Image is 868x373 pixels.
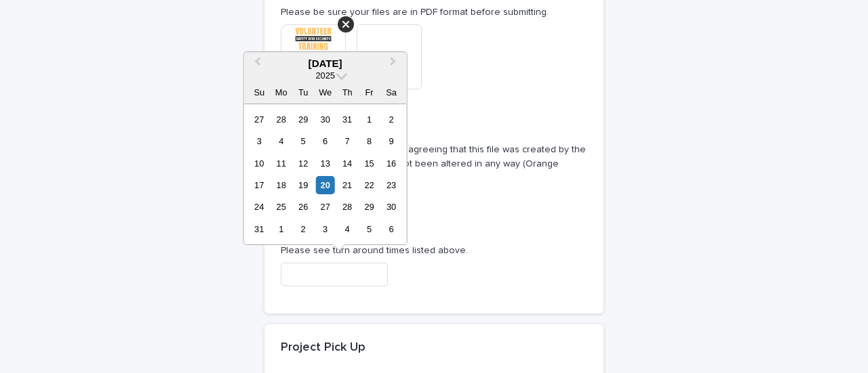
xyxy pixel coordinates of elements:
[360,154,378,173] div: Choose Friday, August 15th, 2025
[294,198,313,216] div: Choose Tuesday, August 26th, 2025
[248,108,402,240] div: month 2025-08
[316,83,334,102] div: We
[382,110,400,129] div: Choose Saturday, August 2nd, 2025
[315,70,334,81] span: 2025
[294,110,313,129] div: Choose Tuesday, July 29th, 2025
[272,154,290,173] div: Choose Monday, August 11th, 2025
[250,154,269,173] div: Choose Sunday, August 10th, 2025
[250,132,269,150] div: Choose Sunday, August 3rd, 2025
[382,83,400,102] div: Sa
[250,220,269,238] div: Choose Sunday, August 31st, 2025
[245,53,267,75] button: Previous Month
[338,176,357,194] div: Choose Thursday, August 21st, 2025
[294,176,313,194] div: Choose Tuesday, August 19th, 2025
[272,110,290,129] div: Choose Monday, July 28th, 2025
[281,244,587,258] p: Please see turn around times listed above.
[316,132,334,150] div: Choose Wednesday, August 6th, 2025
[272,220,290,238] div: Choose Monday, September 1st, 2025
[382,132,400,150] div: Choose Saturday, August 9th, 2025
[244,58,407,70] div: [DATE]
[316,176,334,194] div: Choose Wednesday, August 20th, 2025
[272,132,290,150] div: Choose Monday, August 4th, 2025
[382,154,400,173] div: Choose Saturday, August 16th, 2025
[250,83,269,102] div: Su
[357,24,422,89] button: Add
[338,110,357,129] div: Choose Thursday, July 31st, 2025
[250,176,269,194] div: Choose Sunday, August 17th, 2025
[316,220,334,238] div: Choose Wednesday, September 3rd, 2025
[338,154,357,173] div: Choose Thursday, August 14th, 2025
[250,198,269,216] div: Choose Sunday, August 24th, 2025
[316,198,334,216] div: Choose Wednesday, August 27th, 2025
[360,176,378,194] div: Choose Friday, August 22nd, 2025
[294,220,313,238] div: Choose Tuesday, September 2nd, 2025
[272,176,290,194] div: Choose Monday, August 18th, 2025
[360,198,378,216] div: Choose Friday, August 29th, 2025
[360,110,378,129] div: Choose Friday, August 1st, 2025
[316,154,334,173] div: Choose Wednesday, August 13th, 2025
[338,132,357,150] div: Choose Thursday, August 7th, 2025
[382,176,400,194] div: Choose Saturday, August 23rd, 2025
[382,220,400,238] div: Choose Saturday, September 6th, 2025
[250,110,269,129] div: Choose Sunday, July 27th, 2025
[360,220,378,238] div: Choose Friday, September 5th, 2025
[360,132,378,150] div: Choose Friday, August 8th, 2025
[272,198,290,216] div: Choose Monday, August 25th, 2025
[384,53,406,75] button: Next Month
[338,83,357,102] div: Th
[281,5,587,20] p: Please be sure your files are in PDF format before submitting.
[272,83,290,102] div: Mo
[382,198,400,216] div: Choose Saturday, August 30th, 2025
[294,83,313,102] div: Tu
[281,143,587,185] p: By checking this box you are agreeing that this file was created by the NW creative team and has ...
[338,198,357,216] div: Choose Thursday, August 28th, 2025
[360,83,378,102] div: Fr
[294,132,313,150] div: Choose Tuesday, August 5th, 2025
[316,110,334,129] div: Choose Wednesday, July 30th, 2025
[281,341,366,355] h2: Project Pick Up
[294,154,313,173] div: Choose Tuesday, August 12th, 2025
[338,220,357,238] div: Choose Thursday, September 4th, 2025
